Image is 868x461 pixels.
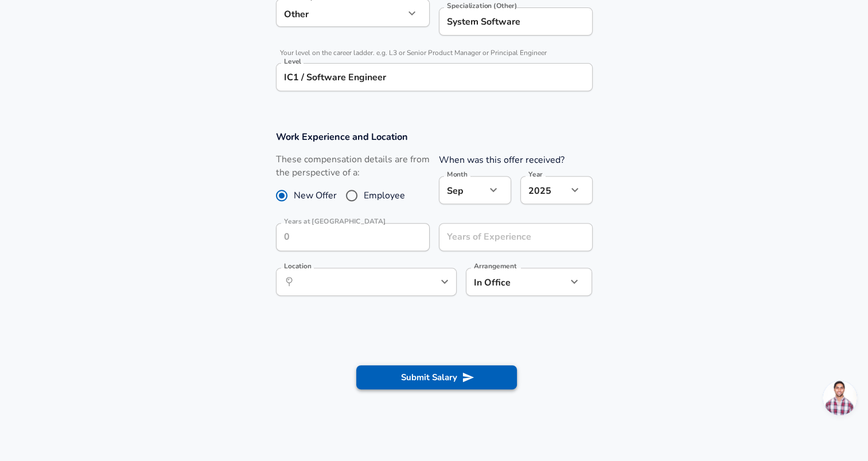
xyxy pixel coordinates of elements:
[520,176,567,204] div: 2025
[528,171,543,178] label: Year
[294,189,337,202] span: New Offer
[364,189,405,202] span: Employee
[276,130,593,143] h3: Work Experience and Location
[439,176,486,204] div: Sep
[439,154,565,166] label: When was this offer received?
[466,268,550,296] div: In Office
[823,381,857,415] div: Open chat
[276,49,593,57] span: Your level on the career ladder. e.g. L3 or Senior Product Manager or Principal Engineer
[447,2,517,9] label: Specialization (Other)
[437,274,453,290] button: Open
[284,58,301,65] label: Level
[439,223,567,251] input: 7
[276,223,404,251] input: 0
[276,153,430,179] label: These compensation details are from the perspective of a:
[284,218,386,225] label: Years at [GEOGRAPHIC_DATA]
[447,171,467,178] label: Month
[474,263,516,269] label: Arrangement
[284,263,311,269] label: Location
[356,365,517,389] button: Submit Salary
[281,68,587,86] input: L3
